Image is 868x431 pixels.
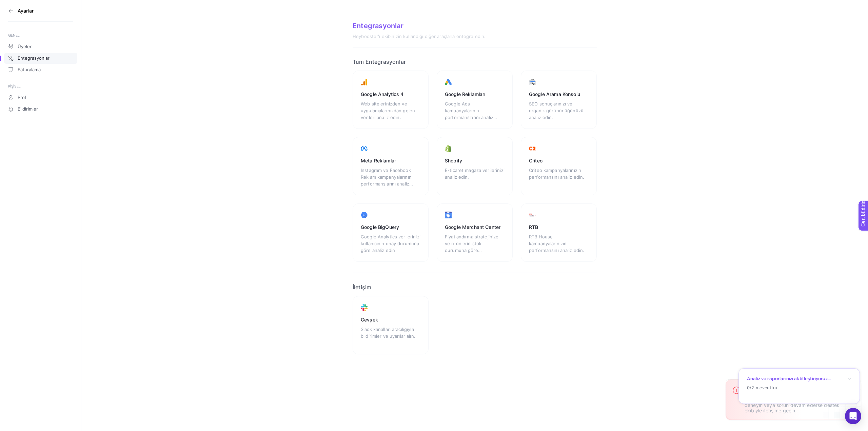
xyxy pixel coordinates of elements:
font: Google Ads kampanyalarının performanslarını analiz edin. [445,101,497,127]
font: Web sitelerinizden ve uygulamalarınızdan gelen verileri analiz edin. [361,101,415,120]
font: KİŞİSEL [8,84,21,89]
font: Google Analytics 4 [361,91,404,97]
font: Faturalama [18,67,41,72]
a: Üyeler [4,41,77,52]
font: Bildirimler [18,106,38,112]
div: Intercom Messenger'ı açın [845,408,861,424]
font: Gevşek [361,317,378,322]
a: Entegrasyonlar [4,53,77,64]
font: Google BigQuery [361,224,399,230]
font: Slack kanalları aracılığıyla bildirimler ve uyarılar alın. [361,327,415,339]
font: İletişim [353,284,371,291]
font: Criteo [529,158,542,163]
font: GENEL [8,33,20,38]
font: Tüm Entegrasyonlar [353,58,406,65]
font: SEO sonuçlarınızı ve organik görünürlüğünüzü analiz edin. [529,101,584,120]
font: Paket çalıştırılırken bir hata oluştu. Lütfen tekrar deneyin veya sorun devam ederse destek ekibi... [745,397,853,413]
font: Instagram ve Facebook Reklam kampanyalarının performanslarını analiz edin. [361,168,413,193]
font: Google Arama Konsolu [529,91,580,97]
font: Google Merchant Center [445,224,500,230]
a: Faturalama [4,64,77,75]
font: Meta Reklamlar [361,158,396,163]
font: Heybooster'ı ekibinizin kullandığı diğer araçlarla entegre edin. [353,34,486,39]
font: Profil [18,95,28,100]
font: Entegrasyonlar [353,22,403,30]
font: Geri bildirim [4,2,31,7]
font: Entegrasyonlar [18,55,50,61]
font: RTB [529,224,538,230]
font: Criteo kampanyalarınızın performansını analiz edin. [529,168,584,180]
font: 0/2 mevcuttur. [747,385,779,390]
font: Shopify [445,158,462,163]
font: Fiyatlandırma stratejinize ve ürünlerin stok durumuna göre beslemenizi analiz edin. [445,234,498,260]
font: RTB House kampanyalarınızın performansını analiz edin. [529,234,584,253]
font: E-ticaret mağaza verilerinizi analiz edin. [445,168,505,180]
font: Google Reklamları [445,91,485,97]
font: Analiz ve raporlarınızı aktifleştiriyoruz... [747,375,831,381]
font: Ayarlar [18,8,34,14]
a: Bildirimler [4,104,77,115]
font: Üyeler [18,44,32,49]
a: Profil [4,92,77,103]
font: Google Analytics verilerinizi kullanıcının onay durumuna göre analiz edin [361,234,420,253]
